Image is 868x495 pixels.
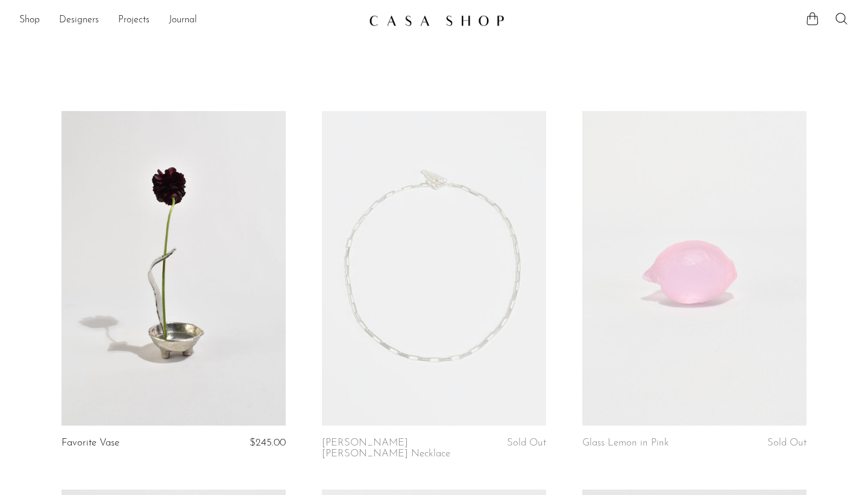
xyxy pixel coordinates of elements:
[767,438,807,448] span: Sold Out
[169,13,197,28] a: Journal
[19,13,40,28] a: Shop
[61,438,119,449] a: Favorite Vase
[118,13,149,28] a: Projects
[19,10,359,31] ul: NEW HEADER MENU
[582,438,669,449] a: Glass Lemon in Pink
[59,13,99,28] a: Designers
[19,10,359,31] nav: Desktop navigation
[507,438,546,448] span: Sold Out
[250,438,286,448] span: $245.00
[322,438,471,460] a: [PERSON_NAME] [PERSON_NAME] Necklace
